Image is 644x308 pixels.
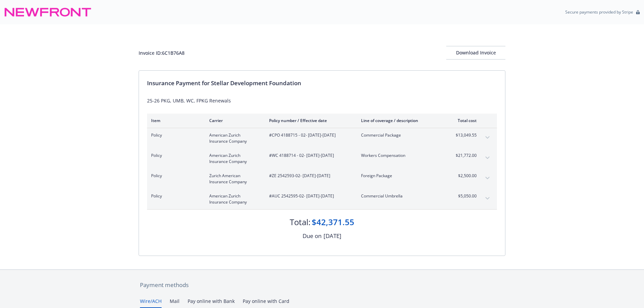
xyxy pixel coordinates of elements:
div: Total cost [451,118,477,123]
span: Commercial Package [361,132,440,138]
span: American Zurich Insurance Company [209,193,258,205]
span: #CPO 4188715 - 02 - [DATE]-[DATE] [269,132,350,138]
button: expand content [482,173,493,184]
span: $13,049.55 [451,132,477,138]
div: Policy number / Effective date [269,118,350,123]
div: PolicyZurich American Insurance Company#ZE 2542593-02- [DATE]-[DATE]Foreign Package$2,500.00expan... [147,169,497,189]
div: Due on [303,232,321,240]
span: Foreign Package [361,173,440,179]
div: PolicyAmerican Zurich Insurance Company#AUC 2542595-02- [DATE]-[DATE]Commercial Umbrella$5,050.00... [147,189,497,209]
span: $5,050.00 [451,193,477,199]
div: Payment methods [140,281,504,289]
span: #AUC 2542595-02 - [DATE]-[DATE] [269,193,350,199]
button: expand content [482,132,493,143]
span: American Zurich Insurance Company [209,132,258,144]
span: Policy [151,173,198,179]
div: PolicyAmerican Zurich Insurance Company#WC 4188714 - 02- [DATE]-[DATE]Workers Compensation$21,772... [147,148,497,169]
span: American Zurich Insurance Company [209,152,258,165]
div: Invoice ID: 6C1B76A8 [139,49,185,56]
button: expand content [482,152,493,163]
div: Insurance Payment for Stellar Development Foundation [147,79,497,88]
div: Total: [290,216,310,228]
button: Download Invoice [446,46,505,60]
span: Workers Compensation [361,152,440,159]
div: Line of coverage / description [361,118,440,123]
span: $21,772.00 [451,152,477,159]
span: Zurich American Insurance Company [209,173,258,185]
span: Policy [151,193,198,199]
span: #WC 4188714 - 02 - [DATE]-[DATE] [269,152,350,159]
div: PolicyAmerican Zurich Insurance Company#CPO 4188715 - 02- [DATE]-[DATE]Commercial Package$13,049.... [147,128,497,148]
button: expand content [482,193,493,204]
div: Item [151,118,198,123]
div: $42,371.55 [312,216,354,228]
span: Policy [151,132,198,138]
span: Commercial Umbrella [361,193,440,199]
div: Carrier [209,118,258,123]
div: 25-26 PKG, UMB, WC, FPKG Renewals [147,97,497,104]
div: [DATE] [324,232,341,240]
span: #ZE 2542593-02 - [DATE]-[DATE] [269,173,350,179]
span: Policy [151,152,198,159]
p: Secure payments provided by Stripe [565,9,633,15]
span: $2,500.00 [451,173,477,179]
